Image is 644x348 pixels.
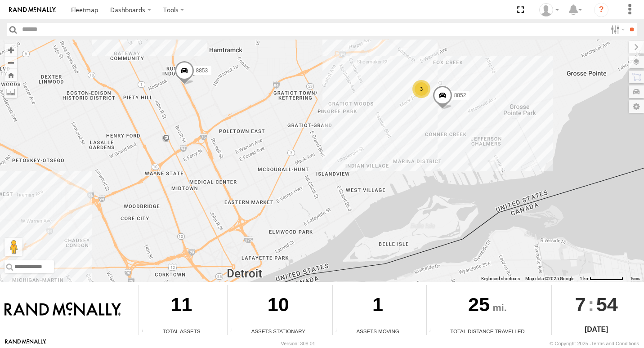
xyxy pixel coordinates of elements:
[580,276,590,281] span: 1 km
[536,3,562,17] div: Valeo Dash
[281,341,315,346] div: Version: 308.01
[5,339,46,348] a: Visit our Website
[9,7,56,13] img: rand-logo.svg
[631,277,640,280] a: Terms (opens in new tab)
[552,324,640,335] div: [DATE]
[427,328,440,335] div: Total distance travelled by all assets within specified date range and applied filters
[196,67,208,74] span: 8853
[139,328,152,335] div: Total number of Enabled Assets
[333,327,423,335] div: Assets Moving
[4,56,17,69] button: Zoom out
[4,85,17,98] label: Measure
[412,80,430,98] div: 3
[575,285,586,324] span: 7
[629,100,644,113] label: Map Settings
[333,328,346,335] div: Total number of assets current in transit.
[591,341,639,346] a: Terms and Conditions
[4,69,17,81] button: Zoom Home
[427,327,549,335] div: Total Distance Travelled
[454,92,466,98] span: 8852
[577,276,626,282] button: Map Scale: 1 km per 71 pixels
[607,23,626,36] label: Search Filter Options
[427,285,549,327] div: 25
[596,285,618,324] span: 54
[228,285,329,327] div: 10
[594,3,608,17] i: ?
[228,328,241,335] div: Total number of assets current stationary.
[481,276,520,282] button: Keyboard shortcuts
[333,285,423,327] div: 1
[228,327,329,335] div: Assets Stationary
[4,44,17,56] button: Zoom in
[550,341,639,346] div: © Copyright 2025 -
[525,276,574,281] span: Map data ©2025 Google
[139,285,224,327] div: 11
[139,327,224,335] div: Total Assets
[552,285,640,324] div: :
[4,238,22,256] button: Drag Pegman onto the map to open Street View
[4,302,121,317] img: Rand McNally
